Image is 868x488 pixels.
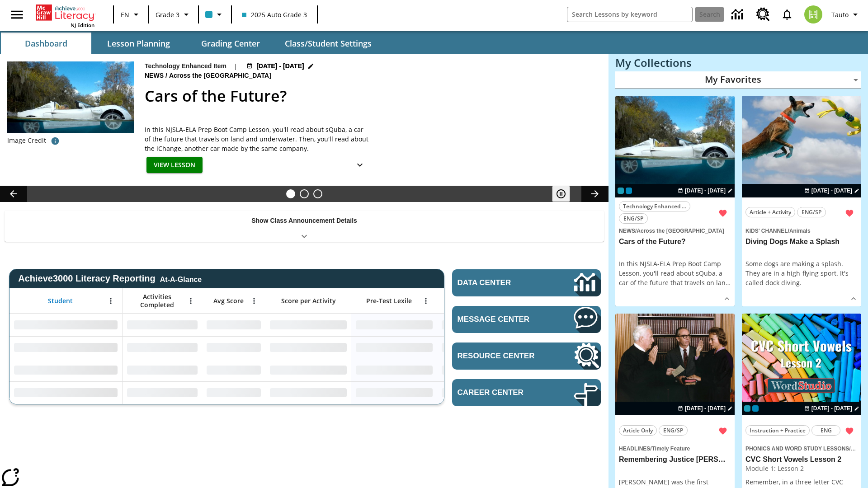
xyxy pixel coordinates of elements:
span: ENG/SP [802,207,821,217]
a: Home [36,4,94,22]
h3: CVC Short Vowels Lesson 2 [745,455,858,465]
span: EN [121,10,129,19]
span: Animals [789,228,811,234]
div: lesson details [742,96,861,307]
div: No Data, [437,314,523,336]
div: No Data, [437,381,523,404]
button: Remove from Favorites [841,205,858,221]
button: Article Only [619,425,657,436]
button: Language: EN, Select a language [117,6,146,23]
span: Topic: Phonics and Word Study Lessons/CVC Short Vowels [745,443,858,453]
button: Aug 22 - Aug 22 Choose Dates [802,187,861,195]
div: OL 2025 Auto Grade 4 [626,188,632,194]
a: Data Center [452,269,601,296]
button: Remove from Favorites [841,423,858,439]
span: Instruction + Practice [750,426,806,435]
button: Open Menu [184,294,198,308]
button: ENG/SP [619,213,648,224]
span: Resource Center [458,352,547,361]
span: … [726,278,731,287]
span: Article Only [623,426,653,435]
div: No Data, [437,359,523,381]
span: Headlines [619,446,650,452]
div: Home [36,3,94,28]
button: Aug 22 - Aug 22 Choose Dates [676,404,735,413]
div: In this NJSLA-ELA Prep Boot Camp Lesson, you'll read about sQuba, a car of the future that travel... [619,259,731,287]
p: Show Class Announcement Details [251,216,357,225]
span: / [849,444,855,452]
a: Resource Center, Will open in new tab [452,343,601,370]
div: Pause [552,186,579,202]
span: Student [48,297,73,305]
span: News [145,71,165,81]
button: Open side menu [4,1,30,28]
div: Some dogs are making a splash. They are in a high-flying sport. It's called dock diving. [745,259,858,287]
span: ENG [821,426,832,435]
button: Dashboard [1,33,91,54]
button: Open Menu [247,294,261,308]
div: Show Class Announcement Details [5,211,604,242]
span: Tauto [831,10,849,19]
button: ENG/SP [797,207,826,217]
button: Class/Student Settings [278,33,379,54]
div: lesson details [615,96,735,307]
div: No Data, [123,314,202,336]
span: Activities Completed [127,293,187,309]
button: Lesson Planning [93,33,184,54]
button: Show Details [351,157,369,174]
img: avatar image [804,5,822,23]
button: Open Menu [419,294,433,308]
h3: Diving Dogs Make a Splash [745,237,858,247]
button: Jul 01 - Aug 01 Choose Dates [245,61,316,71]
span: / [165,72,167,79]
span: / [635,228,637,234]
a: Resource Center, Will open in new tab [751,2,775,27]
span: OL 2025 Auto Grade 4 [752,405,759,412]
div: No Data, [202,336,265,359]
button: Grade: Grade 3, Select a grade [152,6,195,23]
h3: Remembering Justice O'Connor [619,455,731,465]
button: ENG [811,425,840,436]
button: Slide 1 Cars of the Future? [286,189,295,198]
h3: Cars of the Future? [619,237,731,247]
button: Slide 2 Pre-release lesson [300,189,309,198]
p: Technology Enhanced Item [145,61,226,71]
span: Kids' Channel [745,228,788,234]
input: search field [567,7,692,22]
span: News [619,228,635,234]
span: Topic: News/Across the US [619,225,731,235]
span: Achieve3000 Literacy Reporting [18,273,202,284]
div: No Data, [437,336,523,359]
span: Avg Score [213,297,244,305]
span: Phonics and Word Study Lessons [745,446,849,452]
button: Grading Center [185,33,276,54]
span: ENG/SP [623,214,643,223]
span: ENG/SP [663,426,683,435]
button: View Lesson [146,157,203,174]
a: Data Center [726,2,751,27]
button: Instruction + Practice [745,425,810,436]
button: Technology Enhanced Item [619,201,690,211]
h3: My Collections [615,56,861,69]
button: Class color is light blue. Change class color [202,6,228,23]
div: No Data, [123,336,202,359]
span: Across the [GEOGRAPHIC_DATA] [169,71,273,81]
a: Notifications [775,3,799,26]
div: No Data, [202,381,265,404]
button: Select a new avatar [799,3,828,26]
div: No Data, [123,381,202,404]
span: | [234,61,237,71]
span: Timely Feature [652,446,690,452]
a: Message Center [452,306,601,333]
div: No Data, [202,359,265,381]
span: Across the [GEOGRAPHIC_DATA] [637,228,724,234]
span: n [722,278,726,287]
span: Technology Enhanced Item [623,202,686,211]
span: Current Class [618,188,624,194]
span: [DATE] - [DATE] [811,404,852,413]
span: Message Center [458,315,547,324]
div: No Data, [123,359,202,381]
div: In this NJSLA-ELA Prep Boot Camp Lesson, you'll read about sQuba, a car of the future that travel... [145,125,371,153]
